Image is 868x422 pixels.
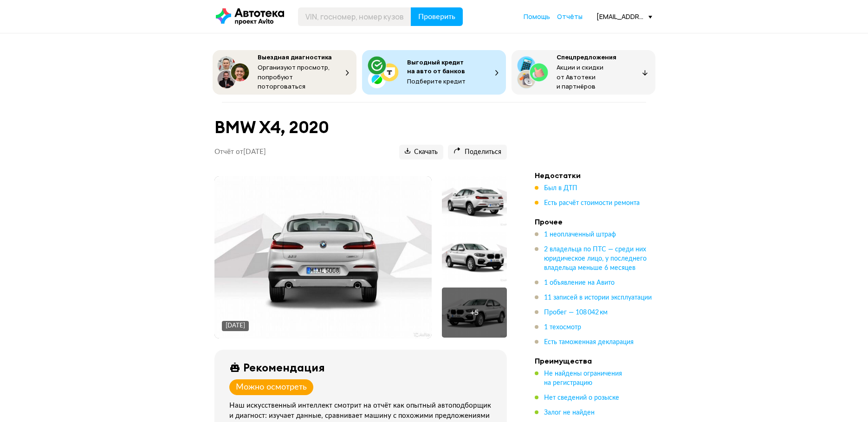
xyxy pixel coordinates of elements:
[214,117,507,137] h1: BMW X4, 2020
[243,361,325,374] div: Рекомендация
[407,58,465,75] span: Выгодный кредит на авто от банков
[535,356,665,365] h4: Преимущества
[226,322,245,330] div: [DATE]
[524,12,550,21] a: Помощь
[544,309,608,316] span: Пробег — 108 042 км
[557,12,583,21] a: Отчёты
[524,12,550,21] span: Помощь
[557,63,603,90] span: Акции и скидки от Автотеки и партнёров
[544,409,595,416] span: Залог не найден
[544,231,616,238] span: 1 неоплаченный штраф
[544,246,647,271] span: 2 владельца по ПТС — среди них юридическое лицо, у последнего владельца меньше 6 месяцев
[258,63,330,90] span: Организуют просмотр, попробуют поторговаться
[544,324,581,331] span: 1 техосмотр
[544,185,577,192] span: Был в ДТП
[544,371,622,386] span: Не найдены ограничения на регистрацию
[453,148,501,157] span: Поделиться
[544,339,634,345] span: Есть таможенная декларация
[544,280,615,286] span: 1 объявление на Авито
[214,147,266,157] p: Отчёт от [DATE]
[596,12,652,21] div: [EMAIL_ADDRESS][DOMAIN_NAME]
[557,53,616,61] span: Спецпредложения
[512,50,655,95] button: СпецпредложенияАкции и скидки от Автотеки и партнёров
[411,7,463,26] button: Проверить
[557,12,583,21] span: Отчёты
[298,7,411,26] input: VIN, госномер, номер кузова
[399,145,443,160] button: Скачать
[544,200,640,206] span: Есть расчёт стоимости ремонта
[544,294,652,301] span: 11 записей в истории эксплуатации
[405,148,438,157] span: Скачать
[236,382,307,392] div: Можно осмотреть
[535,171,665,180] h4: Недостатки
[448,145,507,160] button: Поделиться
[213,50,356,95] button: Выездная диагностикаОрганизуют просмотр, попробуют поторговаться
[470,308,479,317] div: + 5
[544,395,619,401] span: Нет сведений о розыске
[407,77,466,85] span: Подберите кредит
[418,13,455,20] span: Проверить
[362,50,506,95] button: Выгодный кредит на авто от банковПодберите кредит
[258,53,332,61] span: Выездная диагностика
[535,217,665,226] h4: Прочее
[214,176,432,339] img: Main car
